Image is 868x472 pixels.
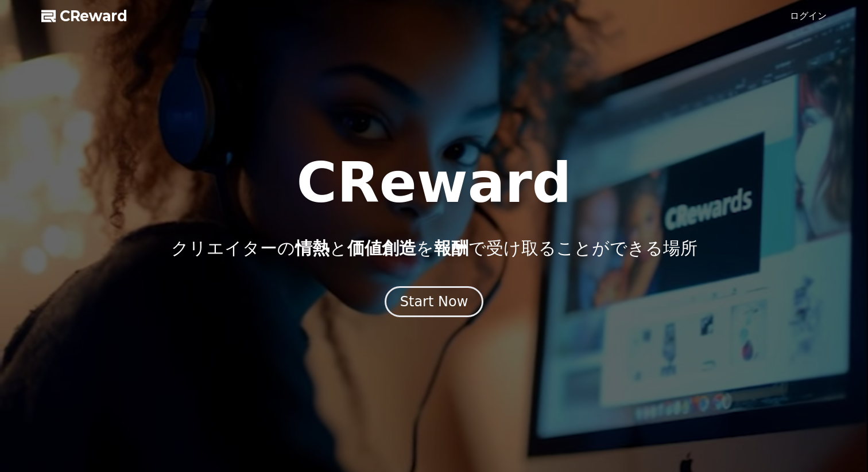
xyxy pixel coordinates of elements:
[41,7,127,25] a: CReward
[400,292,468,311] div: Start Now
[790,9,827,23] a: ログイン
[296,155,571,210] h1: CReward
[385,298,484,309] a: Start Now
[434,238,468,258] span: 報酬
[347,238,416,258] span: 価値創造
[171,238,697,259] p: クリエイターの と を で受け取ることができる場所
[295,238,330,258] span: 情熱
[385,286,484,317] button: Start Now
[60,7,127,25] span: CReward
